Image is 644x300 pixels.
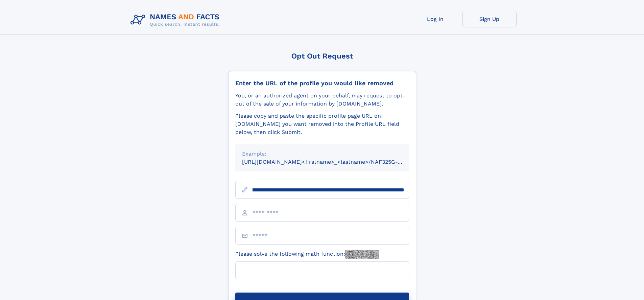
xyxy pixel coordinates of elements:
[242,150,402,158] div: Example:
[462,11,517,27] a: Sign Up
[242,159,422,165] small: [URL][DOMAIN_NAME]<firstname>_<lastname>/NAF325G-xxxxxxxx
[235,112,409,136] div: Please copy and paste the specific profile page URL on [DOMAIN_NAME] you want removed into the Pr...
[235,79,409,87] div: Enter the URL of the profile you would like removed
[128,11,225,29] img: Logo Names and Facts
[235,92,409,108] div: You, or an authorized agent on your behalf, may request to opt-out of the sale of your informatio...
[408,11,462,27] a: Log In
[228,52,416,60] div: Opt Out Request
[235,250,379,259] label: Please solve the following math function:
